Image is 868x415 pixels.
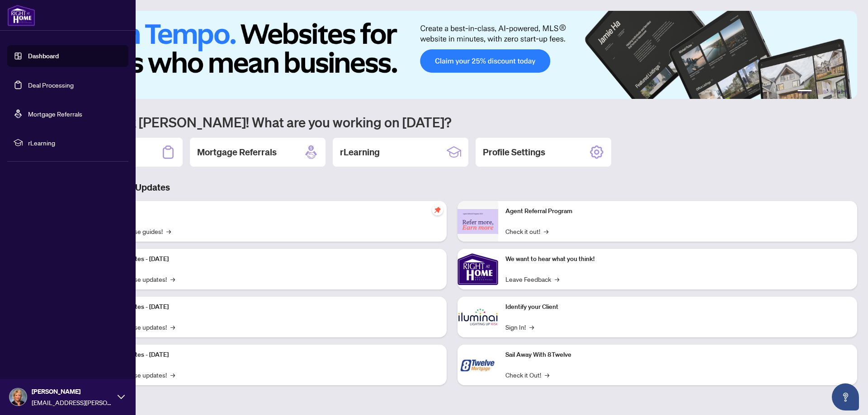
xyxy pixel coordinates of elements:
img: Sail Away With 8Twelve [458,345,498,385]
a: Leave Feedback→ [505,274,559,284]
h2: rLearning [340,146,380,159]
h1: Welcome back [PERSON_NAME]! What are you working on [DATE]? [47,113,857,131]
img: Profile Icon [9,388,27,406]
button: 1 [797,90,812,93]
img: Identify your Client [458,297,498,337]
button: 2 [816,90,819,93]
p: We want to hear what you think! [505,254,850,264]
a: Sign In!→ [505,322,534,332]
button: 5 [837,90,841,93]
button: 4 [830,90,834,93]
a: Check it out!→ [505,226,548,236]
span: → [529,322,534,332]
button: Open asap [832,383,859,410]
img: logo [7,5,35,26]
h2: Mortgage Referrals [197,146,277,159]
span: → [170,370,175,380]
a: Mortgage Referrals [28,110,82,118]
span: → [544,226,548,236]
span: rLearning [28,138,122,148]
img: Slide 0 [47,11,857,99]
a: Dashboard [28,52,59,60]
img: Agent Referral Program [458,209,498,234]
p: Agent Referral Program [505,206,850,216]
span: pushpin [432,205,443,215]
button: 3 [823,90,826,93]
span: → [170,322,175,332]
p: Platform Updates - [DATE] [95,254,439,264]
span: [EMAIL_ADDRESS][PERSON_NAME][DOMAIN_NAME] [32,397,113,407]
p: Identify your Client [505,302,850,312]
img: We want to hear what you think! [458,249,498,289]
a: Check it Out!→ [505,370,549,380]
span: → [170,274,175,284]
p: Sail Away With 8Twelve [505,350,850,360]
span: → [166,226,171,236]
p: Platform Updates - [DATE] [95,302,439,312]
button: 6 [844,90,848,93]
h2: Profile Settings [483,146,545,159]
span: → [555,274,559,284]
span: [PERSON_NAME] [32,387,113,396]
p: Platform Updates - [DATE] [95,350,439,360]
a: Deal Processing [28,81,74,89]
h3: Brokerage & Industry Updates [47,181,857,194]
span: → [545,370,549,380]
p: Self-Help [95,206,439,216]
